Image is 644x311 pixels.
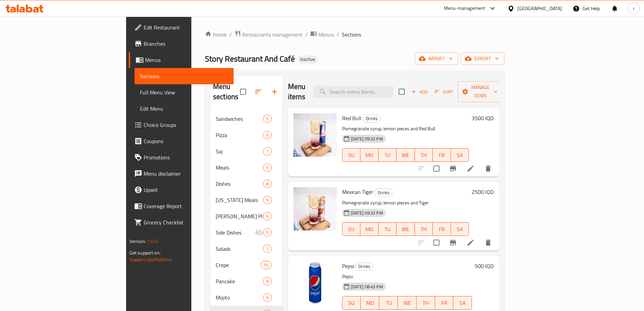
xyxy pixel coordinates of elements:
span: Coupons [144,137,228,145]
button: SA [451,222,469,236]
div: Drinks [375,188,392,197]
span: Select section [395,85,409,99]
span: 5 [263,164,271,171]
button: MO [360,148,379,162]
img: Red Bull [293,113,337,157]
nav: breadcrumb [205,30,504,39]
div: Mojito6 [210,289,283,306]
span: Menu disclaimer [144,170,228,178]
button: MO [361,296,379,310]
div: items [263,163,271,172]
button: Add [409,87,430,97]
button: SU [342,296,361,310]
span: Add item [409,87,430,97]
h6: 3500 IQD [472,113,494,123]
div: items [263,228,271,237]
span: Sort items [430,87,458,97]
span: Story Restaurant And Café [205,51,295,66]
div: items [263,180,271,188]
span: 6 [263,213,271,220]
div: items [261,261,271,269]
span: r [633,5,635,12]
div: Meals5 [210,159,283,176]
span: 5 [263,116,271,122]
span: Sections [342,30,361,39]
a: Branches [129,36,234,52]
a: Full Menu View [135,84,234,101]
button: SU [342,222,360,236]
a: Menus [129,52,234,68]
span: 8 [263,181,271,187]
div: Drinks [363,115,381,123]
div: items [263,212,271,220]
span: Dishes [216,180,263,188]
div: items [263,115,271,123]
span: TU [381,150,394,160]
span: Drinks [363,115,380,123]
button: FR [433,222,451,236]
button: delete [480,235,496,251]
a: Edit Menu [135,101,234,117]
h6: 2500 IQD [472,187,494,197]
button: Sort [433,87,455,97]
span: SU [345,150,358,160]
a: Edit Restaurant [129,19,234,36]
span: Choice Groups [144,121,228,129]
div: Saj1 [210,143,283,159]
div: Kentucky Meals [216,196,263,204]
span: TH [419,298,432,308]
span: TH [418,150,430,160]
span: MO [363,298,377,308]
div: Dishes8 [210,176,283,192]
li: / [305,30,308,39]
button: Manage items [458,81,503,102]
span: Side Dishes [216,228,255,237]
div: Pizza6 [210,127,283,143]
button: SU [342,148,360,162]
a: Choice Groups [129,117,234,133]
div: Crepe [216,261,261,269]
span: Drinks [356,263,373,270]
span: Sort sections [250,84,266,100]
span: TH [418,224,430,234]
span: [DATE] 09:32 PM [348,210,386,216]
div: Crepe10 [210,257,283,273]
button: WE [397,222,415,236]
button: TH [415,222,433,236]
div: Pancake8 [210,273,283,289]
button: MO [360,222,379,236]
span: [DATE] 08:45 PM [348,284,386,290]
svg: Inactive section [255,228,263,237]
button: WE [397,148,415,162]
span: [DATE] 09:32 PM [348,136,386,142]
span: 6 [263,294,271,301]
span: Menus [145,56,228,64]
div: Sandwiches5 [210,111,283,127]
span: Select to update [429,161,444,176]
span: [US_STATE] Meals [216,196,263,204]
span: SA [456,298,469,308]
span: TU [381,224,394,234]
span: 10 [261,262,271,268]
span: import [420,54,453,63]
span: SA [454,224,467,234]
div: Salads1 [210,241,283,257]
span: Pancake [216,277,263,285]
button: TU [379,148,397,162]
span: 0 [263,229,271,236]
h6: 500 IQD [475,261,494,271]
span: Mojito [216,293,263,302]
span: Saj [216,147,263,155]
a: Edit menu item [467,164,475,173]
span: Drinks [375,189,392,197]
div: Sandwiches [216,115,263,123]
button: Branch-specific-item [445,235,461,251]
span: 6 [263,132,271,138]
a: Coupons [129,133,234,149]
div: [PERSON_NAME] Plates6 [210,208,283,224]
a: Grocery Checklist [129,214,234,230]
span: FR [438,298,451,308]
div: Menu-management [444,4,485,13]
span: Manage items [463,83,498,100]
